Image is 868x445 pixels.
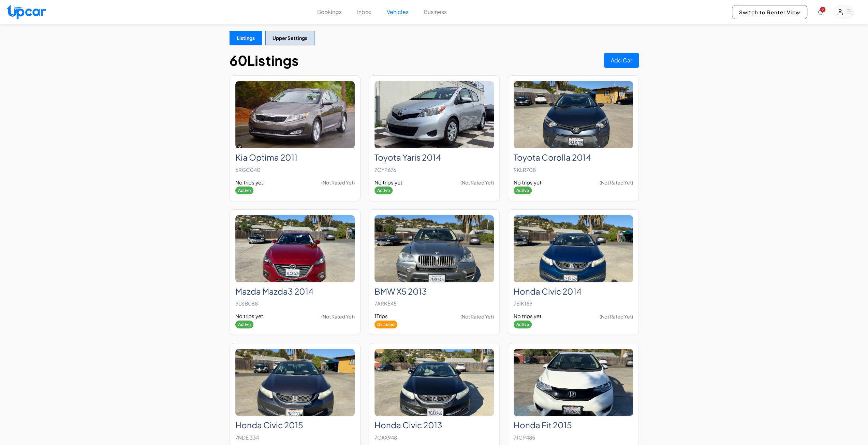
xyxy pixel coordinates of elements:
[235,420,355,430] h2: Honda Civic 2015
[235,215,355,282] img: Mazda Mazda3 2014
[235,321,253,328] span: Active
[514,81,633,148] img: Toyota Corolla 2014
[424,8,447,16] button: Business
[514,312,542,320] span: No trips yet
[514,433,633,442] p: 7JCP485
[374,81,494,148] img: Toyota Yaris 2014
[374,349,494,416] img: Honda Civic 2013
[820,7,825,12] span: You have new notifications
[604,53,639,68] button: Add Car
[235,286,355,296] h2: Mazda Mazda3 2014
[357,8,371,16] button: Inbox
[514,179,542,187] span: No trips yet
[235,179,263,187] span: No trips yet
[235,299,355,308] p: 9LSB068
[230,52,299,69] h1: 60 Listings
[514,349,633,416] img: Honda Fit 2015
[374,420,494,430] h2: Honda Civic 2013
[317,8,342,16] button: Bookings
[460,179,494,186] span: (Not Rated Yet)
[514,187,532,194] span: Active
[514,420,633,430] h2: Honda Fit 2015
[235,152,355,162] h2: Kia Optima 2011
[374,215,494,282] img: BMW X5 2013
[321,179,355,186] span: (Not Rated Yet)
[514,152,633,162] h2: Toyota Corolla 2014
[235,81,355,148] img: Kia Optima 2011
[321,313,355,320] span: (Not Rated Yet)
[374,312,388,320] span: 1 Trips
[374,179,402,187] span: No trips yet
[460,313,494,320] span: (Not Rated Yet)
[732,5,807,19] button: Switch to Renter View
[514,165,633,175] p: 9KLR708
[600,313,633,320] span: (Not Rated Yet)
[374,165,494,175] p: 7CYP676
[514,286,633,296] h2: Honda Civic 2014
[374,286,494,296] h2: BMW X5 2013
[514,299,633,308] p: 7EIK169
[374,433,494,442] p: 7CAX948
[514,321,532,328] span: Active
[230,31,262,45] button: Listings
[235,165,355,175] p: 6RGC040
[235,433,355,442] p: 7NDE 334
[600,179,633,186] span: (Not Rated Yet)
[265,31,314,45] button: Upper Settings
[374,299,494,308] p: 7ARK545
[374,187,393,194] span: Active
[374,321,397,328] span: Disabled
[387,8,409,16] button: Vehicles
[514,215,633,282] img: Honda Civic 2014
[235,312,263,320] span: No trips yet
[235,349,355,416] img: Honda Civic 2015
[7,5,46,19] img: Upcar Logo
[374,152,494,162] h2: Toyota Yaris 2014
[235,187,253,194] span: Active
